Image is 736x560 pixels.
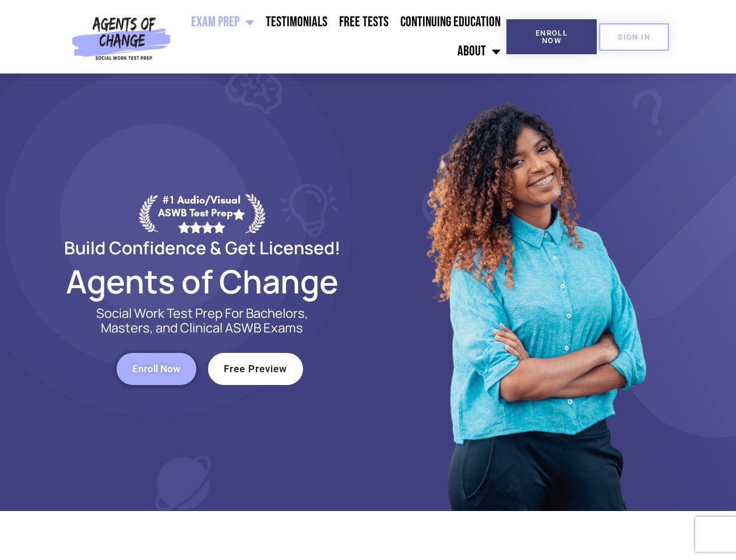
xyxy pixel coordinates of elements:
a: Enroll Now [117,353,196,385]
a: About [452,37,506,66]
span: Enroll Now [132,364,181,374]
a: Enroll Now [506,19,597,54]
a: Free Preview [208,353,303,385]
a: Continuing Education [395,8,506,37]
a: Exam Prep [185,8,260,37]
a: SIGN IN [599,23,669,51]
a: Free Tests [333,8,395,37]
img: Website Image 1 (1) [418,73,651,511]
span: SIGN IN [618,33,650,41]
nav: Menu [175,8,506,66]
h2: Agents of Change [36,268,368,295]
span: Free Preview [224,364,287,374]
span: Enroll Now [525,29,578,44]
h2: Build Confidence & Get Licensed! [36,239,368,256]
a: Testimonials [260,8,333,37]
div: #1 Audio/Visual ASWB Test Prep [158,194,245,233]
p: Social Work Test Prep For Bachelors, Masters, and Clinical ASWB Exams [83,306,322,335]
